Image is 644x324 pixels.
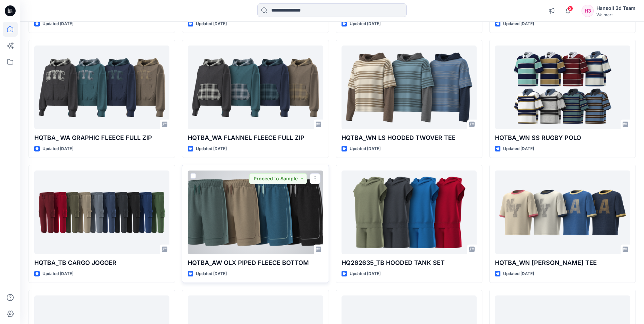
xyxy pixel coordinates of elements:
p: HQTBA_TB CARGO JOGGER [34,258,169,268]
a: HQTBA_TB CARGO JOGGER [34,170,169,254]
p: HQTBA_WN LS HOODED TWOVER TEE [342,133,477,143]
p: Updated [DATE] [503,270,534,277]
p: Updated [DATE] [196,270,227,277]
span: 2 [568,6,573,11]
p: Updated [DATE] [503,20,534,28]
p: Updated [DATE] [350,20,381,28]
p: HQTBA_WA FLANNEL FLEECE FULL ZIP [188,133,323,143]
p: HQ262635_TB HOODED TANK SET [342,258,477,268]
div: H3 [582,5,594,17]
a: HQTBA_WN LS HOODED TWOVER TEE [342,46,477,129]
p: Updated [DATE] [42,20,73,28]
p: Updated [DATE] [503,145,534,152]
p: Updated [DATE] [196,20,227,28]
p: HQTBA_WN SS RUGBY POLO [495,133,630,143]
div: Walmart [596,12,636,17]
a: HQTBA_WN SS RINGER TEE [495,170,630,254]
div: Hansoll 3d Team [596,4,636,12]
a: HQTBA_ WA GRAPHIC FLEECE FULL ZIP [34,46,169,129]
p: HQTBA_ WA GRAPHIC FLEECE FULL ZIP [34,133,169,143]
p: Updated [DATE] [350,145,381,152]
a: HQ262635_TB HOODED TANK SET [342,170,477,254]
p: Updated [DATE] [196,145,227,152]
a: HQTBA_WA FLANNEL FLEECE FULL ZIP [188,46,323,129]
p: Updated [DATE] [42,145,73,152]
a: HQTBA_AW OLX PIPED FLEECE BOTTOM [188,170,323,254]
a: HQTBA_WN SS RUGBY POLO [495,46,630,129]
p: Updated [DATE] [42,270,73,277]
p: HQTBA_WN [PERSON_NAME] TEE [495,258,630,268]
p: Updated [DATE] [350,270,381,277]
p: HQTBA_AW OLX PIPED FLEECE BOTTOM [188,258,323,268]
